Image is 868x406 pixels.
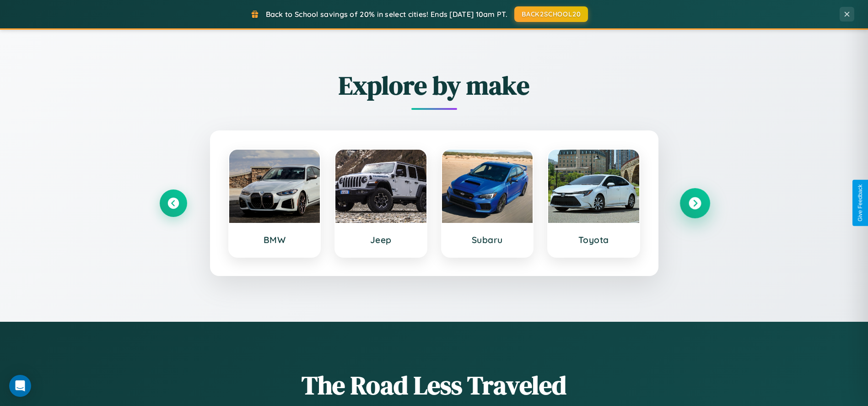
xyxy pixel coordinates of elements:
[345,234,417,245] h3: Jeep
[266,10,507,19] span: Back to School savings of 20% in select cities! Ends [DATE] 10am PT.
[857,184,863,222] div: Give Feedback
[451,234,524,245] h3: Subaru
[514,6,588,22] button: BACK2SCHOOL20
[160,68,709,103] h2: Explore by make
[238,234,311,245] h3: BMW
[9,375,31,397] div: Open Intercom Messenger
[557,234,630,245] h3: Toyota
[160,368,709,403] h1: The Road Less Traveled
